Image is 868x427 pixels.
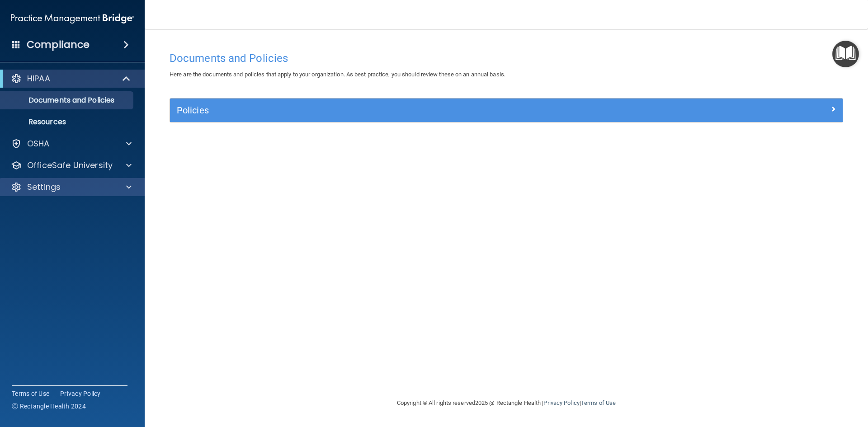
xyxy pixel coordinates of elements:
div: Copyright © All rights reserved 2025 @ Rectangle Health | | [341,389,671,418]
h4: Compliance [27,38,90,51]
h5: Policies [177,105,668,115]
p: HIPAA [27,73,50,84]
p: OSHA [27,138,50,149]
a: Settings [11,182,132,192]
p: Documents and Policies [6,96,129,105]
p: Settings [27,182,61,192]
span: Here are the documents and policies that apply to your organization. As best practice, you should... [170,71,505,78]
a: Policies [177,103,836,117]
span: Ⓒ Rectangle Health 2024 [12,402,86,411]
p: OfficeSafe University [27,160,113,171]
a: Privacy Policy [543,399,579,406]
a: Terms of Use [581,399,616,406]
a: Terms of Use [12,389,49,398]
img: PMB logo [11,9,134,28]
a: OSHA [11,138,132,149]
p: Resources [6,117,129,127]
button: Open Resource Center [832,41,859,67]
h4: Documents and Policies [170,52,843,64]
a: Privacy Policy [60,389,101,398]
a: OfficeSafe University [11,160,132,171]
a: HIPAA [11,73,131,84]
